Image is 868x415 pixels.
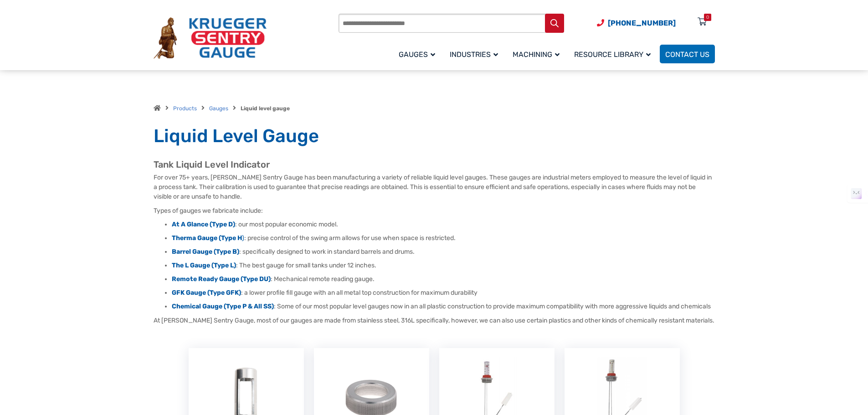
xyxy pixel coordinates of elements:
[507,43,569,65] a: Machining
[172,289,241,297] a: GFK Gauge (Type GFK)
[172,302,715,311] li: : Some of our most popular level gauges now in an all plastic construction to provide maximum com...
[660,45,715,63] a: Contact Us
[209,105,228,112] a: Gauges
[172,288,715,297] li: : a lower profile fill gauge with an all metal top construction for maximum durability
[172,261,236,269] a: The L Gauge (Type L)
[569,43,660,65] a: Resource Library
[154,173,715,201] p: For over 75+ years, [PERSON_NAME] Sentry Gauge has been manufacturing a variety of reliable liqui...
[172,261,715,270] li: : The best gauge for small tanks under 12 inches.
[665,50,709,59] span: Contact Us
[574,50,651,59] span: Resource Library
[154,316,715,325] p: At [PERSON_NAME] Sentry Gauge, most of our gauges are made from stainless steel, 316L specificall...
[513,50,560,59] span: Machining
[172,234,242,242] strong: Therma Gauge (Type H
[172,275,715,284] li: : Mechanical remote reading gauge.
[172,275,271,283] a: Remote Ready Gauge (Type DU)
[154,17,267,59] img: Krueger Sentry Gauge
[172,220,235,228] a: At A Glance (Type D)
[154,125,715,148] h1: Liquid Level Gauge
[172,248,239,256] a: Barrel Gauge (Type B)
[241,105,290,112] strong: Liquid level gauge
[706,14,709,21] div: 0
[444,43,507,65] a: Industries
[154,206,715,215] p: Types of gauges we fabricate include:
[172,247,715,256] li: : specifically designed to work in standard barrels and drums.
[172,234,244,242] a: Therma Gauge (Type H)
[597,17,676,29] a: Phone Number (920) 434-8860
[608,19,676,27] span: [PHONE_NUMBER]
[393,43,444,65] a: Gauges
[172,302,274,310] a: Chemical Gauge (Type P & All SS)
[172,234,715,243] li: : precise control of the swing arm allows for use when space is restricted.
[154,159,715,170] h2: Tank Liquid Level Indicator
[172,220,715,229] li: : our most popular economic model.
[173,105,197,112] a: Products
[399,50,435,59] span: Gauges
[450,50,498,59] span: Industries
